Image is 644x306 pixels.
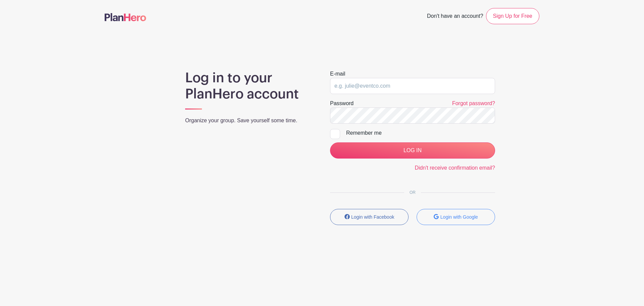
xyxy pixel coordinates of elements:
span: OR [404,190,421,195]
label: Password [330,99,354,107]
a: Sign Up for Free [486,8,539,24]
span: Don't have an account? [427,9,483,24]
h1: Log in to your PlanHero account [185,70,314,102]
a: Didn't receive confirmation email? [415,165,495,171]
a: Forgot password? [452,100,495,106]
p: Organize your group. Save yourself some time. [185,117,314,125]
button: Login with Google [417,209,495,225]
input: e.g. julie@eventco.com [330,78,495,94]
img: logo-507f7623f17ff9eddc593b1ce0a138ce2505c220e1c5a4e2b4648c50719b7d32.svg [105,13,146,21]
button: Login with Facebook [330,209,409,225]
label: E-mail [330,70,345,78]
input: LOG IN [330,142,495,159]
small: Login with Facebook [351,214,394,220]
small: Login with Google [440,214,478,220]
div: Remember me [346,129,495,137]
